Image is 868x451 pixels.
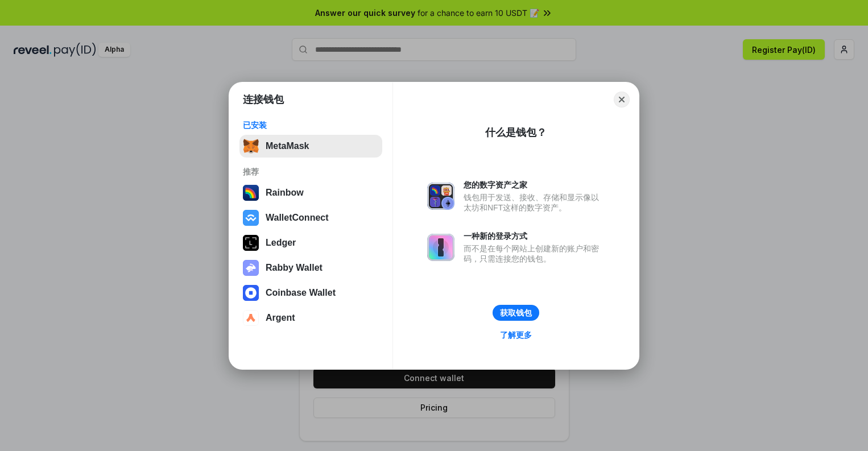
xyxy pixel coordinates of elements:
div: Ledger [266,238,296,248]
button: Close [614,92,630,107]
button: Rainbow [239,181,382,204]
button: Ledger [239,231,382,254]
button: Argent [239,307,382,329]
img: svg+xml,%3Csvg%20xmlns%3D%22http%3A%2F%2Fwww.w3.org%2F2000%2Fsvg%22%20fill%3D%22none%22%20viewBox... [427,183,454,210]
div: 什么是钱包？ [485,126,547,139]
div: Coinbase Wallet [266,288,336,298]
div: 已安装 [243,120,379,130]
button: 获取钱包 [493,305,539,321]
img: svg+xml,%3Csvg%20fill%3D%22none%22%20height%3D%2233%22%20viewBox%3D%220%200%2035%2033%22%20width%... [243,138,259,154]
div: 而不是在每个网站上创建新的账户和密码，只需连接您的钱包。 [464,243,605,264]
div: 获取钱包 [500,308,532,318]
div: 推荐 [243,167,379,177]
button: WalletConnect [239,206,382,229]
img: svg+xml,%3Csvg%20width%3D%2228%22%20height%3D%2228%22%20viewBox%3D%220%200%2028%2028%22%20fill%3D... [243,210,259,226]
button: MetaMask [239,135,382,158]
div: 您的数字资产之家 [464,180,605,190]
img: svg+xml,%3Csvg%20width%3D%2228%22%20height%3D%2228%22%20viewBox%3D%220%200%2028%2028%22%20fill%3D... [243,285,259,301]
button: Coinbase Wallet [239,282,382,304]
div: Rabby Wallet [266,263,323,273]
div: Rainbow [266,188,304,198]
img: svg+xml,%3Csvg%20xmlns%3D%22http%3A%2F%2Fwww.w3.org%2F2000%2Fsvg%22%20fill%3D%22none%22%20viewBox... [243,260,259,276]
button: Rabby Wallet [239,256,382,279]
div: 了解更多 [500,330,532,340]
img: svg+xml,%3Csvg%20width%3D%22120%22%20height%3D%22120%22%20viewBox%3D%220%200%20120%20120%22%20fil... [243,185,259,201]
div: MetaMask [266,141,309,151]
div: 钱包用于发送、接收、存储和显示像以太坊和NFT这样的数字资产。 [464,192,605,213]
img: svg+xml,%3Csvg%20width%3D%2228%22%20height%3D%2228%22%20viewBox%3D%220%200%2028%2028%22%20fill%3D... [243,310,259,326]
div: WalletConnect [266,213,329,223]
img: svg+xml,%3Csvg%20xmlns%3D%22http%3A%2F%2Fwww.w3.org%2F2000%2Fsvg%22%20width%3D%2228%22%20height%3... [243,235,259,251]
h1: 连接钱包 [243,93,284,106]
img: svg+xml,%3Csvg%20xmlns%3D%22http%3A%2F%2Fwww.w3.org%2F2000%2Fsvg%22%20fill%3D%22none%22%20viewBox... [427,234,454,261]
div: 一种新的登录方式 [464,231,605,241]
a: 了解更多 [493,328,539,342]
div: Argent [266,313,295,323]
